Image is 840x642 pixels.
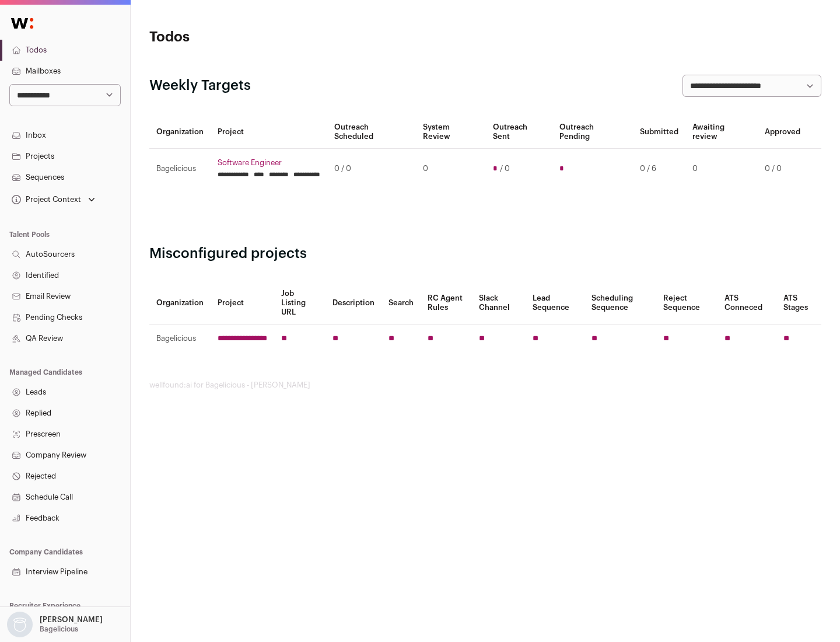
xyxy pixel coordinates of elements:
[149,28,373,47] h1: Todos
[472,282,526,325] th: Slack Channel
[526,282,584,325] th: Lead Sequence
[325,282,381,325] th: Description
[211,282,274,325] th: Project
[758,116,807,149] th: Approved
[149,245,821,263] h2: Misconfigured projects
[9,191,97,208] button: Open dropdown
[40,615,103,624] p: [PERSON_NAME]
[656,282,718,325] th: Reject Sequence
[776,282,821,325] th: ATS Stages
[717,282,776,325] th: ATS Conneced
[5,612,105,637] button: Open dropdown
[9,195,81,204] div: Project Context
[416,116,485,149] th: System Review
[633,116,685,149] th: Submitted
[5,12,40,35] img: Wellfound
[758,149,807,189] td: 0 / 0
[327,149,416,189] td: 0 / 0
[149,282,211,325] th: Organization
[381,282,421,325] th: Search
[149,149,211,189] td: Bagelicious
[500,164,510,173] span: / 0
[584,282,656,325] th: Scheduling Sequence
[274,282,325,325] th: Job Listing URL
[633,149,685,189] td: 0 / 6
[149,76,251,95] h2: Weekly Targets
[149,116,211,149] th: Organization
[218,158,320,168] a: Software Engineer
[416,149,485,189] td: 0
[421,282,471,325] th: RC Agent Rules
[685,149,758,189] td: 0
[40,624,78,634] p: Bagelicious
[685,116,758,149] th: Awaiting review
[552,116,632,149] th: Outreach Pending
[486,116,553,149] th: Outreach Sent
[149,381,821,390] footer: wellfound:ai for Bagelicious - [PERSON_NAME]
[7,612,33,637] img: nopic.png
[211,116,327,149] th: Project
[149,325,211,353] td: Bagelicious
[327,116,416,149] th: Outreach Scheduled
